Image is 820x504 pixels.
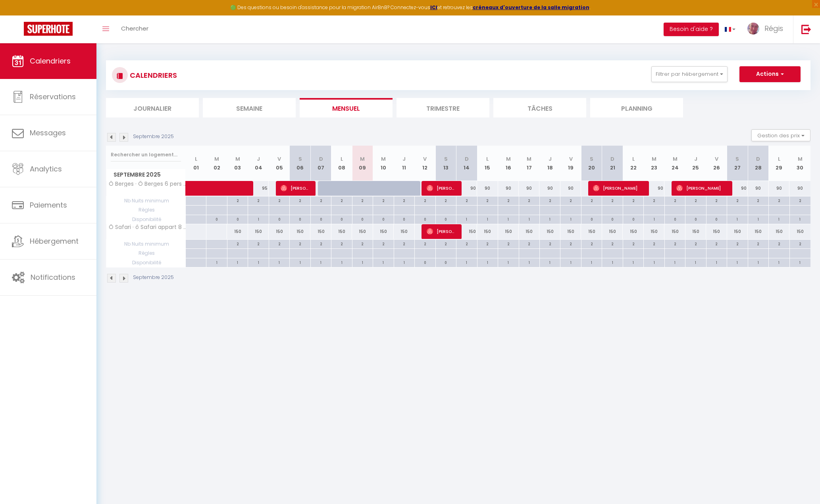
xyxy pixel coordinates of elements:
div: 150 [310,224,331,239]
div: 1 [748,258,768,266]
div: 2 [477,240,498,247]
div: 1 [206,258,227,266]
div: 1 [498,215,518,223]
div: 2 [644,196,664,204]
button: Besoin d'aide ? [664,23,719,36]
th: 23 [644,146,664,181]
abbr: M [235,155,240,163]
th: 05 [269,146,289,181]
abbr: D [756,155,760,163]
div: 150 [623,224,643,239]
div: 2 [456,240,477,247]
div: 2 [602,196,622,204]
abbr: J [257,155,260,163]
div: 0 [269,215,289,223]
div: 2 [311,240,331,247]
div: 1 [644,215,664,223]
div: 2 [352,196,373,204]
div: 0 [373,215,393,223]
div: 2 [415,196,435,204]
div: 2 [790,196,810,204]
div: 2 [581,196,602,204]
div: 0 [290,215,310,223]
a: ICI [430,4,437,11]
div: 2 [331,196,352,204]
div: 1 [602,258,622,266]
div: 1 [331,258,352,266]
abbr: M [652,155,656,163]
div: 150 [373,224,394,239]
div: 1 [706,258,727,266]
div: 2 [623,196,643,204]
span: Réservations [30,92,76,102]
div: 2 [685,196,706,204]
div: 2 [352,240,373,247]
div: 2 [560,240,581,247]
span: Paiements [30,200,67,210]
button: Gestion des prix [751,129,810,141]
div: 2 [436,196,456,204]
th: 18 [539,146,560,181]
a: créneaux d'ouverture de la salle migration [473,4,589,11]
div: 2 [706,240,727,247]
th: 02 [206,146,227,181]
div: 150 [394,224,414,239]
abbr: M [360,155,365,163]
div: 2 [269,196,289,204]
div: 1 [581,258,602,266]
img: logout [801,24,811,34]
div: 1 [269,258,289,266]
th: 12 [415,146,435,181]
div: 2 [748,196,768,204]
div: 90 [519,181,539,196]
div: 150 [290,224,310,239]
div: 1 [248,258,268,266]
div: 0 [415,258,435,266]
div: 90 [769,181,789,196]
div: 90 [560,181,581,196]
div: 2 [373,240,393,247]
th: 15 [477,146,498,181]
th: 10 [373,146,394,181]
div: 2 [769,196,789,204]
div: 0 [206,215,227,223]
div: 2 [436,240,456,247]
span: Disponibilité [106,258,185,267]
div: 90 [727,181,748,196]
div: 1 [290,258,310,266]
th: 13 [435,146,456,181]
div: 0 [352,215,373,223]
th: 25 [685,146,706,181]
abbr: M [214,155,219,163]
abbr: S [590,155,593,163]
th: 11 [394,146,414,181]
div: 2 [290,240,310,247]
div: 2 [394,196,414,204]
abbr: V [277,155,281,163]
div: 90 [456,181,477,196]
abbr: M [673,155,678,163]
div: 2 [477,196,498,204]
abbr: L [341,155,343,163]
abbr: D [465,155,469,163]
div: 2 [602,240,622,247]
th: 24 [664,146,685,181]
span: Septembre 2025 [106,169,185,181]
div: 2 [769,240,789,247]
abbr: V [423,155,427,163]
abbr: L [195,155,197,163]
div: 0 [685,215,706,223]
h3: CALENDRIERS [128,66,177,84]
div: 150 [456,224,477,239]
span: Nb Nuits minimum [106,240,185,248]
div: 2 [790,240,810,247]
input: Rechercher un logement... [111,148,181,162]
abbr: J [549,155,552,163]
abbr: L [486,155,489,163]
div: 2 [519,240,539,247]
span: [PERSON_NAME] [593,181,641,196]
div: 1 [540,215,560,223]
div: 2 [685,240,706,247]
div: 2 [498,196,518,204]
span: Ô Berges · Ô Berges 6 pers + bébé, jardin, proche centre [108,181,187,187]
